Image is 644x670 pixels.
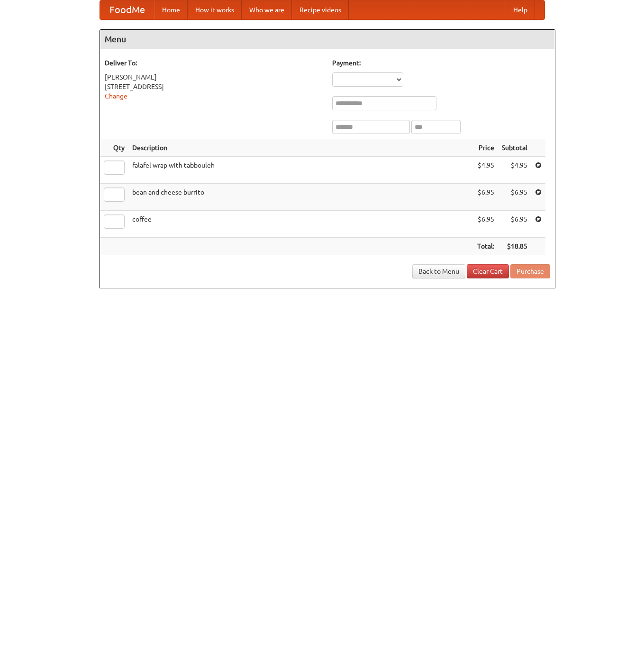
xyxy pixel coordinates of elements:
[473,157,498,184] td: $4.95
[498,139,531,157] th: Subtotal
[128,157,473,184] td: falafel wrap with tabbouleh
[105,58,323,68] h5: Deliver To:
[100,139,128,157] th: Qty
[498,157,531,184] td: $4.95
[412,264,465,278] a: Back to Menu
[188,0,242,19] a: How it works
[128,184,473,211] td: bean and cheese burrito
[128,211,473,238] td: coffee
[473,238,498,255] th: Total:
[498,238,531,255] th: $18.85
[105,82,323,91] div: [STREET_ADDRESS]
[506,0,535,19] a: Help
[242,0,292,19] a: Who we are
[128,139,473,157] th: Description
[473,211,498,238] td: $6.95
[154,0,188,19] a: Home
[332,58,550,68] h5: Payment:
[292,0,349,19] a: Recipe videos
[473,139,498,157] th: Price
[100,30,555,49] h4: Menu
[100,0,154,19] a: FoodMe
[473,184,498,211] td: $6.95
[498,211,531,238] td: $6.95
[467,264,509,278] a: Clear Cart
[105,92,127,100] a: Change
[510,264,550,278] button: Purchase
[105,72,323,82] div: [PERSON_NAME]
[498,184,531,211] td: $6.95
